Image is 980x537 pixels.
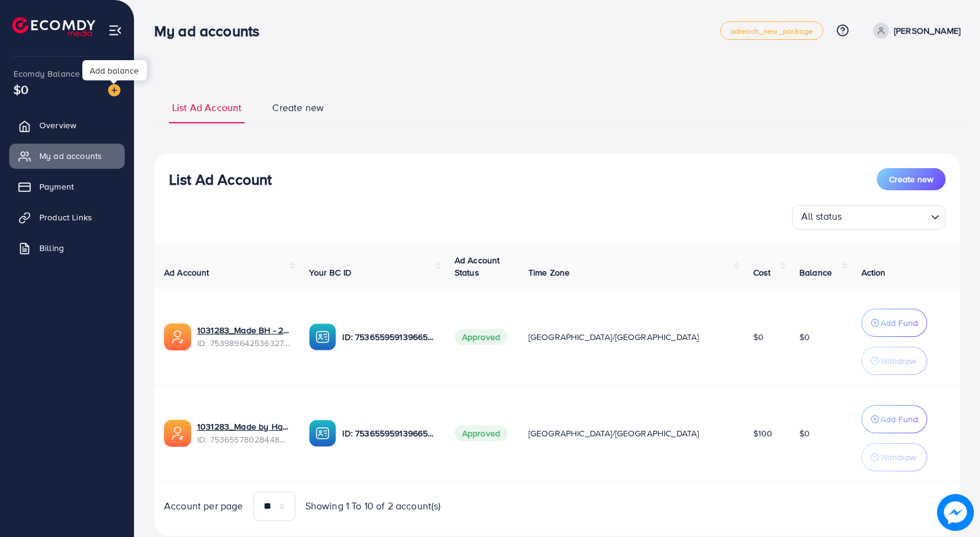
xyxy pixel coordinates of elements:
[197,337,289,349] span: ID: 7539896425363275792
[39,150,102,162] span: My ad accounts
[9,174,125,199] a: Payment
[14,80,28,98] span: $0
[39,242,64,254] span: Billing
[528,427,699,439] span: [GEOGRAPHIC_DATA]/[GEOGRAPHIC_DATA]
[272,101,324,115] span: Create new
[305,499,441,513] span: Showing 1 To 10 of 2 account(s)
[861,266,886,279] span: Action
[9,236,125,260] a: Billing
[342,426,434,441] p: ID: 7536559591396655105
[39,211,92,223] span: Product Links
[197,324,289,336] a: 1031283_Made BH - 2_1755518995410
[720,21,823,40] a: adreach_new_package
[455,425,508,441] span: Approved
[342,330,434,344] p: ID: 7536559591396655105
[9,144,125,168] a: My ad accounts
[14,68,80,80] span: Ecomdy Balance
[309,323,336,350] img: ic-ba-acc.ded83a64.svg
[861,309,927,337] button: Add Fund
[880,450,916,465] p: Withdraw
[753,266,771,279] span: Cost
[9,205,125,230] a: Product Links
[164,499,243,513] span: Account per page
[455,254,500,279] span: Ad Account Status
[880,315,918,330] p: Add Fund
[861,405,927,433] button: Add Fund
[880,353,916,368] p: Withdraw
[169,171,272,188] h3: List Ad Account
[108,84,120,96] img: image
[753,427,773,439] span: $100
[12,17,95,36] img: logo
[39,119,76,131] span: Overview
[889,173,933,185] span: Create new
[164,266,210,279] span: Ad Account
[799,331,810,343] span: $0
[108,23,122,37] img: menu
[172,101,241,115] span: List Ad Account
[164,420,191,447] img: ic-ads-acc.e4c84228.svg
[846,207,926,226] input: Search for option
[455,329,508,345] span: Approved
[877,168,946,190] button: Create new
[753,331,764,343] span: $0
[937,494,974,531] img: image
[197,420,289,433] a: 1031283_Made by Harrys_1754742221405
[861,347,927,375] button: Withdraw
[861,443,927,471] button: Withdraw
[154,22,269,40] h3: My ad accounts
[309,420,336,447] img: ic-ba-acc.ded83a64.svg
[82,60,147,80] div: Add balance
[799,207,845,226] span: All status
[309,266,351,279] span: Your BC ID
[799,427,810,439] span: $0
[197,420,289,446] div: <span class='underline'>1031283_Made by Harrys_1754742221405</span></br>7536557802844880903
[528,266,570,279] span: Time Zone
[792,205,946,230] div: Search for option
[528,331,699,343] span: [GEOGRAPHIC_DATA]/[GEOGRAPHIC_DATA]
[731,27,813,35] span: adreach_new_package
[39,180,74,193] span: Payment
[197,433,289,446] span: ID: 7536557802844880903
[799,266,832,279] span: Balance
[9,113,125,137] a: Overview
[164,323,191,350] img: ic-ads-acc.e4c84228.svg
[868,23,960,39] a: [PERSON_NAME]
[197,324,289,349] div: <span class='underline'>1031283_Made BH - 2_1755518995410</span></br>7539896425363275792
[880,412,918,427] p: Add Fund
[894,23,960,38] p: [PERSON_NAME]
